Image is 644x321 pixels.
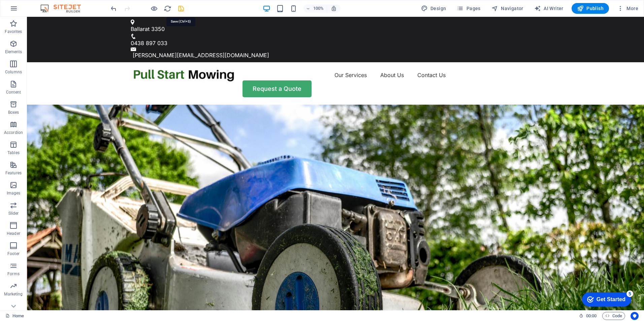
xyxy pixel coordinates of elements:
[5,69,22,75] p: Columns
[579,312,597,320] h6: Session time
[4,130,23,135] p: Accordion
[418,3,449,14] div: Design (Ctrl+Alt+Y)
[572,3,609,14] button: Publish
[605,312,622,320] span: Code
[8,110,19,115] p: Boxes
[20,7,49,13] div: Get Started
[617,5,638,12] span: More
[631,312,639,320] button: Usercentrics
[7,190,21,196] p: Images
[5,49,22,55] p: Elements
[8,211,19,216] p: Slider
[5,170,22,176] p: Features
[177,4,185,12] button: save
[303,4,327,12] button: 100%
[586,312,597,320] span: 00 00
[5,312,24,320] a: Click to cancel selection. Double-click to open Pages
[7,231,20,236] p: Header
[106,35,242,42] a: [PERSON_NAME][EMAIL_ADDRESS][DOMAIN_NAME]
[457,5,480,12] span: Pages
[164,5,171,12] i: Reload page
[163,4,171,12] button: reload
[532,3,566,14] button: AI Writer
[4,291,23,297] p: Marketing
[614,3,641,14] button: More
[104,9,123,15] span: Ballarat
[104,23,140,30] span: 0438 897 033
[39,4,89,12] img: Editor Logo
[602,312,625,320] button: Code
[124,9,138,15] span: 3350
[421,5,446,12] span: Design
[50,1,57,8] div: 5
[109,4,118,12] button: undo
[418,3,449,14] button: Design
[591,313,592,318] span: :
[7,150,20,155] p: Tables
[150,4,158,12] button: Click here to leave preview mode and continue editing
[491,5,523,12] span: Navigator
[313,4,324,12] h6: 100%
[110,5,118,12] i: Undo: Change text (Ctrl+Z)
[7,271,20,277] p: Forms
[577,5,604,12] span: Publish
[489,3,526,14] button: Navigator
[5,29,22,34] p: Favorites
[454,3,483,14] button: Pages
[7,251,20,256] p: Footer
[6,90,21,95] p: Content
[534,5,563,12] span: AI Writer
[5,3,55,17] div: Get Started 5 items remaining, 0% complete
[331,5,337,11] i: On resize automatically adjust zoom level to fit chosen device.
